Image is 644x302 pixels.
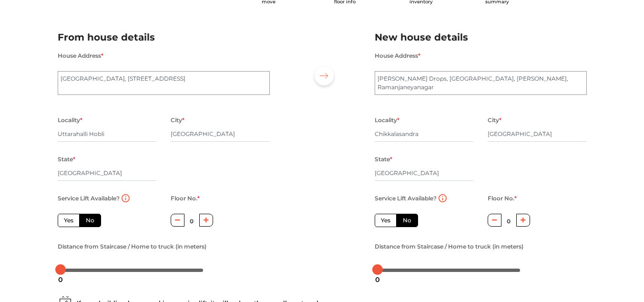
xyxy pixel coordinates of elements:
label: Floor No. [171,192,200,205]
label: Distance from Staircase / Home to truck (in meters) [58,240,206,253]
label: Locality [58,114,82,126]
label: Yes [58,214,80,227]
textarea: [GEOGRAPHIC_DATA], [STREET_ADDRESS] [58,71,270,95]
h2: From house details [58,30,270,45]
label: State [375,153,392,166]
label: Yes [375,214,397,227]
h2: New house details [375,30,587,45]
label: Service Lift Available? [58,192,120,205]
label: No [396,214,418,227]
label: House Address [375,50,420,62]
label: Distance from Staircase / Home to truck (in meters) [375,240,523,253]
div: 0 [54,271,67,288]
label: City [171,114,184,126]
label: Floor No. [488,192,517,205]
div: 0 [371,271,384,288]
label: Locality [375,114,399,126]
label: No [79,214,101,227]
label: City [488,114,501,126]
label: State [58,153,75,166]
textarea: [PERSON_NAME] Drops, [GEOGRAPHIC_DATA], [PERSON_NAME], Ramanjaneyanagar [375,71,587,95]
label: House Address [58,50,103,62]
label: Service Lift Available? [375,192,437,205]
